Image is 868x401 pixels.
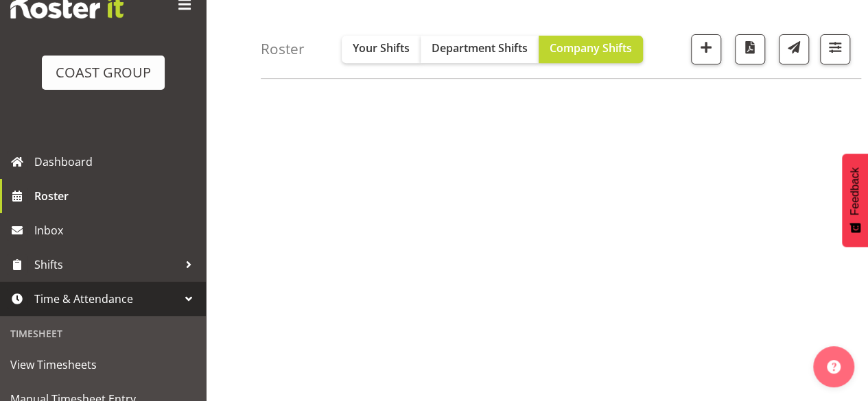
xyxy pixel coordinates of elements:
span: Roster [34,186,199,206]
a: View Timesheets [3,348,202,382]
button: Department Shifts [421,36,539,63]
div: Timesheet [3,319,202,348]
img: help-xxl-2.png [827,360,841,374]
button: Download a PDF of the roster according to the set date range. [735,34,765,64]
span: Department Shifts [432,40,528,56]
span: Your Shifts [353,40,410,56]
span: Company Shifts [550,40,632,56]
span: Dashboard [34,151,199,172]
button: Feedback - Show survey [842,154,868,247]
button: Your Shifts [342,36,421,63]
div: COAST GROUP [56,62,151,83]
button: Filter Shifts [820,34,850,64]
span: Shifts [34,254,178,275]
h4: Roster [261,41,305,57]
button: Send a list of all shifts for the selected filtered period to all rostered employees. [779,34,809,64]
span: Inbox [34,220,199,241]
span: View Timesheets [10,354,196,375]
button: Add a new shift [691,34,721,64]
button: Company Shifts [539,36,643,63]
span: Time & Attendance [34,289,178,309]
span: Feedback [849,167,861,215]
